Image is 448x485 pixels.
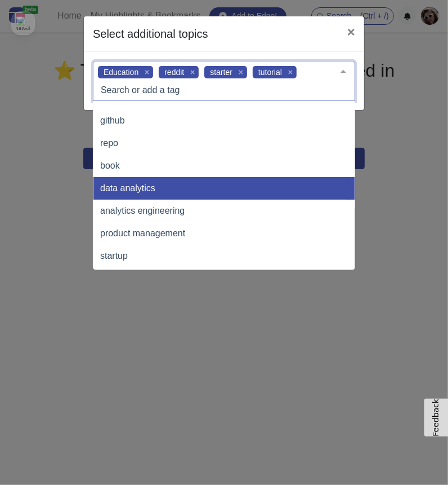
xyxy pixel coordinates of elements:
[164,68,184,77] span: reddit
[210,68,232,77] span: starter
[100,228,185,238] span: product management
[100,206,185,215] span: analytics engineering
[338,16,364,48] button: Close
[104,68,138,77] span: Education
[100,161,120,170] span: book
[93,25,208,42] h5: Select additional topics
[100,251,128,261] span: startup
[98,85,332,96] input: Search or add a tag
[100,138,118,148] span: repo
[258,68,282,77] span: tutorial
[100,116,125,125] span: github
[432,399,441,436] span: Feedback
[100,183,155,193] span: data analytics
